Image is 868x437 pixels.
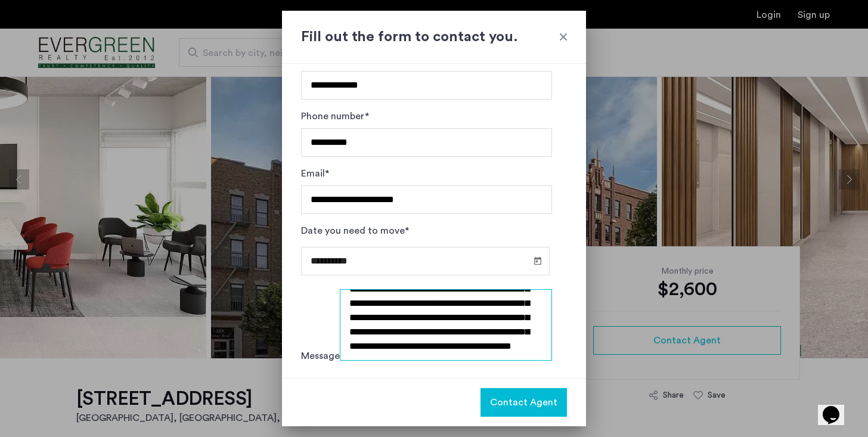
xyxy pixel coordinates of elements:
[301,224,409,238] label: Date you need to move*
[301,166,329,181] label: Email*
[490,395,557,410] span: Contact Agent
[480,388,567,417] button: button
[818,389,856,425] iframe: chat widget
[301,109,369,123] label: Phone number*
[301,26,568,48] h2: Fill out the form to contact you.
[531,253,545,268] button: Open calendar
[301,349,340,363] label: Message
